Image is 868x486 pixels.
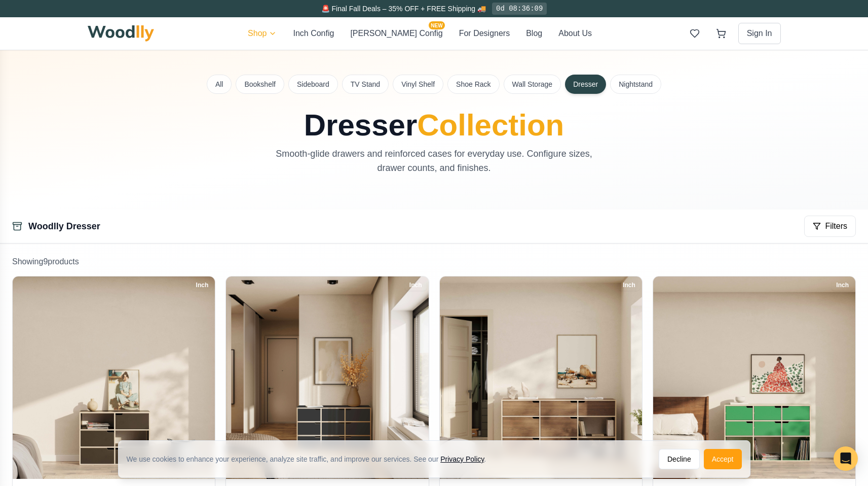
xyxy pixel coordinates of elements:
[459,27,510,40] button: For Designers
[618,280,640,291] div: Inch
[293,27,334,40] button: Inch Config
[526,27,542,40] button: Blog
[342,75,389,94] button: TV Stand
[659,449,700,469] button: Decline
[429,21,444,29] span: NEW
[393,75,443,94] button: Vinyl Shelf
[738,23,781,44] button: Sign In
[321,5,486,13] span: 🚨 Final Fall Deals – 35% OFF + FREE Shipping 🚚
[610,75,661,94] button: Nightstand
[440,276,642,479] img: Dresser In Walnut Finish
[264,147,605,175] p: Smooth-glide drawers and reinforced cases for everyday use. Configure sizes, drawer counts, and f...
[226,276,428,479] img: Black Dresser
[825,220,847,232] span: Filters
[804,216,856,237] button: Filters
[236,75,284,94] button: Bookshelf
[28,221,100,231] a: Woodlly Dresser
[492,3,547,15] div: 0d 08:36:09
[12,256,856,268] p: Showing 9 product s
[248,27,277,40] button: Shop
[192,280,213,291] div: Inch
[704,449,742,469] button: Accept
[405,280,427,291] div: Inch
[207,75,232,94] button: All
[834,446,858,471] div: Open Intercom Messenger
[565,75,606,94] button: Dresser
[447,75,499,94] button: Shoe Rack
[504,75,561,94] button: Wall Storage
[653,276,855,479] img: Green Multipurpose Dresser
[417,108,564,142] span: Collection
[207,110,661,141] h1: Dresser
[832,280,853,291] div: Inch
[440,455,484,463] a: Privacy Policy
[558,27,592,40] button: About Us
[288,75,338,94] button: Sideboard
[127,454,495,464] div: We use cookies to enhance your experience, analyze site traffic, and improve our services. See our .
[88,25,155,42] img: Woodlly
[13,276,215,479] img: Bedroom Storage Dresser
[350,27,442,40] button: [PERSON_NAME] ConfigNEW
